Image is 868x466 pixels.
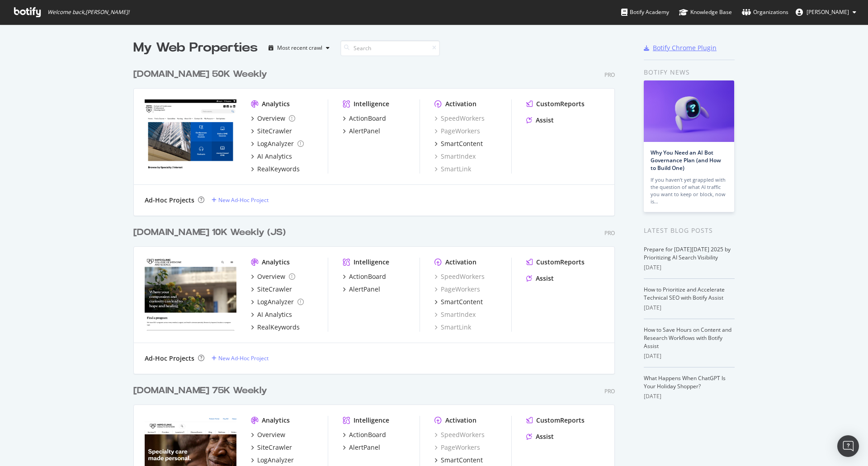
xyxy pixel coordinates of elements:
[445,99,476,108] div: Activation
[441,297,483,306] div: SmartContent
[349,127,380,136] div: AlertPanel
[441,456,483,465] div: SmartContent
[679,8,732,17] div: Knowledge Base
[257,139,294,148] div: LogAnalyzer
[349,114,386,123] div: ActionBoard
[340,40,440,56] input: Search
[434,139,483,148] a: SmartContent
[434,456,483,465] a: SmartContent
[604,71,615,79] div: Pro
[526,258,585,267] a: CustomReports
[145,354,194,363] div: Ad-Hoc Projects
[145,258,236,331] img: college.mayo.edu
[445,416,476,425] div: Activation
[133,68,271,81] a: [DOMAIN_NAME] 50K Weekly
[257,285,292,294] div: SiteCrawler
[653,43,717,52] div: Botify Chrome Plugin
[262,258,290,267] div: Analytics
[218,354,269,362] div: New Ad-Hoc Project
[251,297,304,306] a: LogAnalyzer
[343,127,380,136] a: AlertPanel
[257,127,292,136] div: SiteCrawler
[265,41,333,55] button: Most recent crawl
[526,116,554,125] a: Assist
[133,384,271,397] a: [DOMAIN_NAME] 75K Weekly
[257,114,285,123] div: Overview
[343,443,380,452] a: AlertPanel
[251,323,300,332] a: RealKeywords
[133,68,267,81] div: [DOMAIN_NAME] 50K Weekly
[526,274,554,283] a: Assist
[536,99,585,108] div: CustomReports
[257,443,292,452] div: SiteCrawler
[644,286,725,301] a: How to Prioritize and Accelerate Technical SEO with Botify Assist
[651,176,727,205] div: If you haven’t yet grappled with the question of what AI traffic you want to keep or block, now is…
[837,435,859,457] div: Open Intercom Messenger
[354,416,389,425] div: Intelligence
[644,67,735,77] div: Botify news
[145,99,236,173] img: ce.mayo.edu
[644,80,734,142] img: Why You Need an AI Bot Governance Plan (and How to Build One)
[257,297,294,306] div: LogAnalyzer
[434,272,485,281] a: SpeedWorkers
[257,430,285,439] div: Overview
[354,258,389,267] div: Intelligence
[536,258,585,267] div: CustomReports
[251,443,292,452] a: SiteCrawler
[251,139,304,148] a: LogAnalyzer
[526,416,585,425] a: CustomReports
[644,326,731,350] a: How to Save Hours on Content and Research Workflows with Botify Assist
[526,99,585,108] a: CustomReports
[441,139,483,148] div: SmartContent
[133,39,258,57] div: My Web Properties
[644,264,735,272] div: [DATE]
[445,258,476,267] div: Activation
[434,127,480,136] a: PageWorkers
[277,45,322,51] div: Most recent crawl
[434,152,476,161] a: SmartIndex
[644,43,717,52] a: Botify Chrome Plugin
[349,430,386,439] div: ActionBoard
[257,456,294,465] div: LogAnalyzer
[536,432,554,441] div: Assist
[251,310,292,319] a: AI Analytics
[434,430,485,439] div: SpeedWorkers
[604,387,615,395] div: Pro
[343,272,386,281] a: ActionBoard
[349,272,386,281] div: ActionBoard
[434,114,485,123] div: SpeedWorkers
[257,152,292,161] div: AI Analytics
[434,285,480,294] a: PageWorkers
[349,443,380,452] div: AlertPanel
[251,165,300,174] a: RealKeywords
[621,8,669,17] div: Botify Academy
[47,9,129,16] span: Welcome back, [PERSON_NAME] !
[434,297,483,306] a: SmartContent
[262,99,290,108] div: Analytics
[651,149,721,172] a: Why You Need an AI Bot Governance Plan (and How to Build One)
[257,165,300,174] div: RealKeywords
[251,272,295,281] a: Overview
[434,310,476,319] div: SmartIndex
[257,272,285,281] div: Overview
[251,456,294,465] a: LogAnalyzer
[343,285,380,294] a: AlertPanel
[434,165,471,174] div: SmartLink
[807,8,849,16] span: Jose Fausto Martinez
[604,229,615,237] div: Pro
[644,392,735,400] div: [DATE]
[644,226,735,235] div: Latest Blog Posts
[251,114,295,123] a: Overview
[133,226,289,239] a: [DOMAIN_NAME] 10K Weekly (JS)
[526,432,554,441] a: Assist
[536,416,585,425] div: CustomReports
[788,5,863,19] button: [PERSON_NAME]
[434,443,480,452] a: PageWorkers
[212,354,269,362] a: New Ad-Hoc Project
[251,152,292,161] a: AI Analytics
[536,274,554,283] div: Assist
